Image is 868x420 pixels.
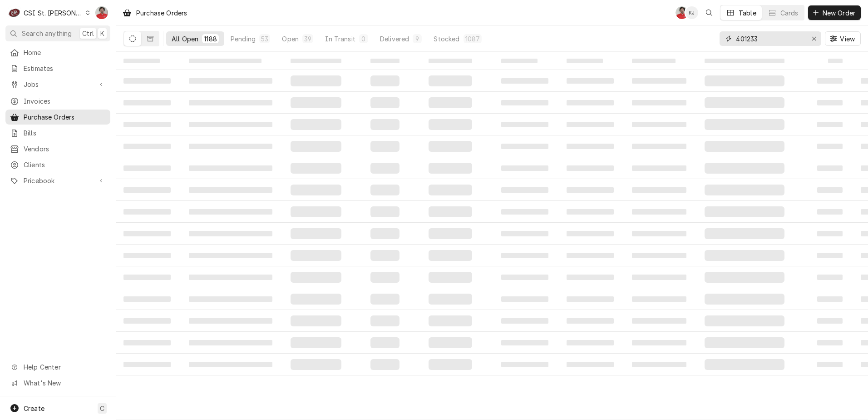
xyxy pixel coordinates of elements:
span: ‌ [429,119,472,130]
span: Vendors [24,144,106,154]
span: ‌ [123,362,171,367]
span: ‌ [705,97,784,108]
span: Search anything [22,29,72,38]
span: ‌ [632,100,686,105]
span: ‌ [429,337,472,348]
span: Pricebook [24,176,92,185]
span: ‌ [429,163,472,174]
span: ‌ [429,59,472,63]
span: ‌ [501,253,548,258]
span: ‌ [429,359,472,370]
button: Open search [702,5,716,20]
span: ‌ [189,362,272,367]
span: ‌ [501,231,548,236]
span: ‌ [291,206,341,217]
span: New Order [821,8,857,18]
table: All Open Purchase Orders List Loading [116,52,868,420]
span: ‌ [828,59,843,63]
span: ‌ [123,253,171,258]
span: ‌ [501,144,548,149]
span: ‌ [567,340,614,345]
span: ‌ [632,231,686,236]
span: ‌ [189,340,272,345]
button: Erase input [807,31,821,46]
span: ‌ [567,275,614,280]
div: 0 [361,34,366,44]
span: ‌ [291,315,341,326]
span: ‌ [429,250,472,261]
span: ‌ [189,100,272,105]
span: Help Center [24,362,105,372]
span: ‌ [429,75,472,86]
span: Jobs [24,80,92,89]
span: ‌ [632,78,686,84]
span: ‌ [370,206,399,217]
span: ‌ [567,165,614,171]
span: ‌ [632,296,686,302]
span: ‌ [705,272,784,283]
span: ‌ [291,337,341,348]
span: ‌ [189,209,272,215]
span: ‌ [632,340,686,345]
span: ‌ [189,253,272,258]
span: Estimates [24,64,106,73]
span: ‌ [370,75,399,86]
div: KJ [686,6,698,19]
span: ‌ [429,294,472,305]
span: ‌ [370,250,399,261]
span: ‌ [567,187,614,193]
span: ‌ [501,78,548,84]
a: Purchase Orders [5,110,110,125]
div: Nicholas Faubert's Avatar [95,6,108,19]
span: ‌ [817,362,843,367]
span: ‌ [567,144,614,149]
a: Go to Pricebook [5,173,110,188]
span: ‌ [567,100,614,105]
div: 39 [304,34,311,44]
span: ‌ [501,59,538,63]
span: ‌ [705,337,784,348]
span: ‌ [123,122,171,127]
span: ‌ [567,122,614,127]
span: Create [24,405,44,412]
span: ‌ [189,59,261,63]
span: ‌ [123,59,160,63]
a: Estimates [5,61,110,76]
a: Vendors [5,141,110,156]
span: ‌ [632,144,686,149]
div: Cards [780,8,799,18]
span: ‌ [370,228,399,239]
span: ‌ [123,318,171,324]
button: Search anythingCtrlK [5,25,110,41]
a: Go to Help Center [5,360,110,375]
span: ‌ [705,315,784,326]
span: ‌ [291,141,341,152]
span: ‌ [501,100,548,105]
span: Purchase Orders [24,112,106,122]
span: ‌ [429,206,472,217]
span: ‌ [705,228,784,239]
span: ‌ [567,362,614,367]
span: ‌ [291,272,341,283]
span: ‌ [705,294,784,305]
div: 53 [261,34,268,44]
span: ‌ [123,231,171,236]
span: ‌ [632,362,686,367]
a: Clients [5,157,110,172]
span: ‌ [370,294,399,305]
div: NF [676,6,688,19]
span: ‌ [567,78,614,84]
span: ‌ [817,253,843,258]
span: ‌ [632,59,676,63]
div: CSI St. Louis's Avatar [8,6,21,19]
span: ‌ [501,187,548,193]
div: C [8,6,21,19]
span: ‌ [370,315,399,326]
span: ‌ [705,59,784,63]
span: ‌ [501,209,548,215]
div: Nicholas Faubert's Avatar [676,6,688,19]
span: ‌ [291,59,341,63]
span: ‌ [817,165,843,171]
span: ‌ [291,359,341,370]
span: ‌ [189,187,272,193]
